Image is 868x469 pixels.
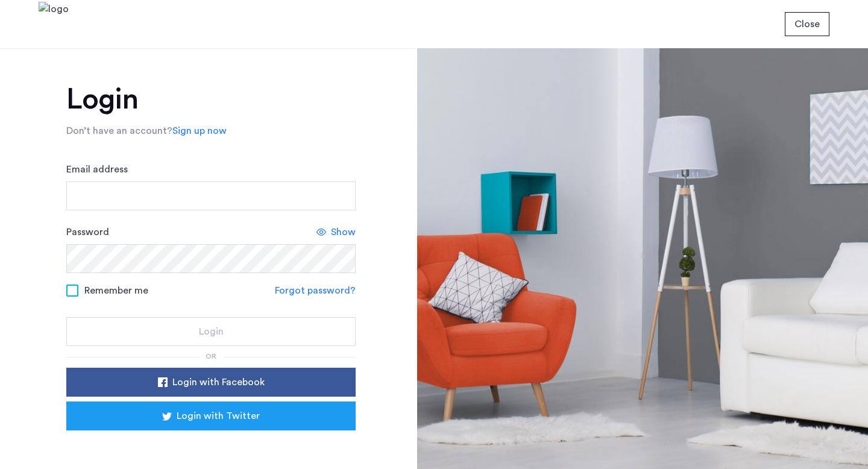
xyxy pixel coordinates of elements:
button: button [66,401,356,430]
button: button [66,317,356,346]
span: Show [331,225,356,239]
span: Login with Twitter [177,409,260,423]
button: button [785,12,829,36]
span: Remember me [84,283,148,298]
a: Sign up now [172,124,227,138]
span: or [206,353,216,360]
span: Login [199,324,224,339]
label: Password [66,225,109,239]
span: Don’t have an account? [66,126,172,136]
span: Login with Facebook [172,375,265,389]
img: logo [39,2,69,47]
label: Email address [66,162,128,177]
span: Close [794,17,820,31]
button: button [66,368,356,397]
a: Forgot password? [275,283,356,298]
h1: Login [66,85,356,114]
